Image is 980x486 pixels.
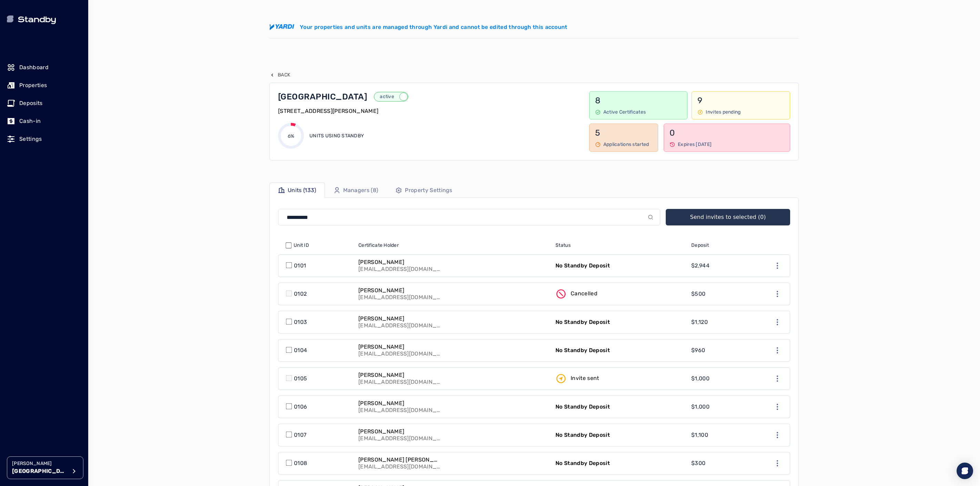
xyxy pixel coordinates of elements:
[278,91,580,102] a: [GEOGRAPHIC_DATA]active
[278,107,378,115] p: [STREET_ADDRESS][PERSON_NAME]
[354,283,551,305] a: [PERSON_NAME][EMAIL_ADDRESS][DOMAIN_NAME]
[555,262,610,270] p: No Standby Deposit
[278,255,354,277] a: 0101
[595,127,652,138] p: 5
[354,339,551,361] a: [PERSON_NAME][EMAIL_ADDRESS][DOMAIN_NAME]
[7,114,81,129] a: Cash-in
[354,255,551,277] a: [PERSON_NAME][EMAIL_ADDRESS][DOMAIN_NAME]
[551,255,687,277] a: No Standby Deposit
[278,91,367,102] p: [GEOGRAPHIC_DATA]
[691,290,705,298] p: $500
[288,186,316,194] p: Units (133)
[571,374,599,382] p: Invite sent
[358,463,441,470] p: [EMAIL_ADDRESS][DOMAIN_NAME]
[269,182,325,198] a: Units (133)
[354,368,551,390] a: [PERSON_NAME][EMAIL_ADDRESS][DOMAIN_NAME]
[687,368,745,390] a: $1,000
[278,452,354,474] a: 0108
[551,396,687,418] a: No Standby Deposit
[691,262,710,270] p: $2,944
[278,72,290,78] p: Back
[343,186,378,194] p: Managers (8)
[294,318,307,326] p: 0103
[687,396,745,418] a: $1,000
[670,127,784,138] p: 0
[269,72,290,78] button: Back
[687,283,745,305] a: $500
[691,459,705,467] p: $300
[358,372,441,379] p: [PERSON_NAME]
[358,435,441,442] p: [EMAIL_ADDRESS][DOMAIN_NAME]
[358,242,399,249] span: Certificate Holder
[358,407,441,414] p: [EMAIL_ADDRESS][DOMAIN_NAME]
[957,463,973,479] div: Open Intercom Messenger
[358,350,441,357] p: [EMAIL_ADDRESS][DOMAIN_NAME]
[551,283,687,305] a: Cancelled
[278,283,354,305] a: 0102
[555,346,610,355] p: No Standby Deposit
[7,60,81,75] a: Dashboard
[555,459,610,467] p: No Standby Deposit
[595,95,682,106] p: 8
[358,315,441,322] p: [PERSON_NAME]
[358,287,441,294] p: [PERSON_NAME]
[294,459,307,467] p: 0108
[551,339,687,361] a: No Standby Deposit
[551,368,687,390] a: Invite sent
[706,109,741,116] p: Invites pending
[19,117,41,125] p: Cash-in
[294,374,307,383] p: 0105
[7,78,81,93] a: Properties
[687,255,745,277] a: $2,944
[278,368,354,390] a: 0105
[555,242,571,249] span: Status
[387,182,461,198] a: Property Settings
[354,311,551,333] a: [PERSON_NAME][EMAIL_ADDRESS][DOMAIN_NAME]
[375,93,399,100] p: active
[354,396,551,418] a: [PERSON_NAME][EMAIL_ADDRESS][DOMAIN_NAME]
[687,339,745,361] a: $960
[7,131,81,147] a: Settings
[278,424,354,446] a: 0107
[294,431,306,439] p: 0107
[294,262,306,270] p: 0101
[697,95,784,106] p: 9
[294,242,309,249] span: Unit ID
[288,133,295,140] p: 6%
[551,424,687,446] a: No Standby Deposit
[551,452,687,474] a: No Standby Deposit
[358,294,441,301] p: [EMAIL_ADDRESS][DOMAIN_NAME]
[687,452,745,474] a: $300
[354,424,551,446] a: [PERSON_NAME][EMAIL_ADDRESS][DOMAIN_NAME]
[19,135,42,143] p: Settings
[358,259,441,266] p: [PERSON_NAME]
[309,133,364,139] p: Units using Standby
[687,424,745,446] a: $1,100
[358,456,441,463] p: [PERSON_NAME] [PERSON_NAME]
[278,311,354,333] a: 0103
[691,242,709,249] span: Deposit
[358,322,441,329] p: [EMAIL_ADDRESS][DOMAIN_NAME]
[358,400,441,407] p: [PERSON_NAME]
[7,96,81,111] a: Deposits
[294,290,307,298] p: 0102
[358,428,441,435] p: [PERSON_NAME]
[300,23,568,31] p: Your properties and units are managed through Yardi and cannot be edited through this account
[603,109,646,116] p: Active Certificates
[551,311,687,333] a: No Standby Deposit
[405,186,452,194] p: Property Settings
[354,452,551,474] a: [PERSON_NAME] [PERSON_NAME][EMAIL_ADDRESS][DOMAIN_NAME]
[691,374,710,383] p: $1,000
[691,431,708,439] p: $1,100
[278,396,354,418] a: 0106
[571,289,598,298] p: Cancelled
[278,339,354,361] a: 0104
[603,141,649,148] p: Applications started
[12,467,67,475] p: [GEOGRAPHIC_DATA]
[691,346,705,355] p: $960
[678,141,712,148] p: Expires [DATE]
[555,318,610,326] p: No Standby Deposit
[269,24,294,30] img: yardi
[687,311,745,333] a: $1,120
[374,92,408,102] button: active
